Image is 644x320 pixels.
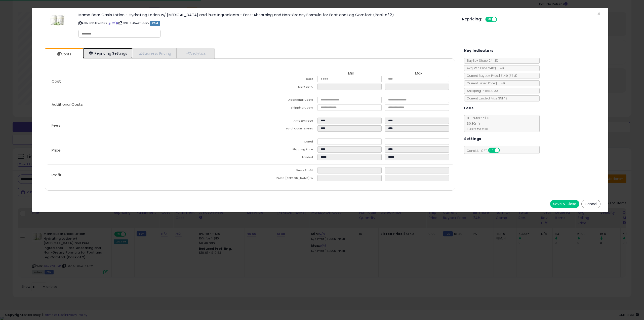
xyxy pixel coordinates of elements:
span: ON [489,148,495,153]
th: Max [385,71,452,76]
td: Cost [250,76,317,84]
span: Shipping Price: $0.00 [464,89,498,93]
td: Amazon Fees [250,118,317,125]
a: Costs [45,49,82,59]
span: $51.49 [499,74,517,78]
span: Current Listed Price: $51.49 [464,81,505,85]
span: OFF [496,17,504,22]
span: Current Buybox Price: [464,74,517,78]
span: 8.00 % for <= $10 [464,116,489,131]
button: Cancel [581,200,600,208]
a: All offer listings [112,21,115,25]
span: ( FBM ) [509,74,517,78]
span: 15.00 % for > $10 [464,127,488,131]
th: Min [317,71,385,76]
span: FBM [150,21,160,26]
td: Listed [250,138,317,146]
h3: Mama Bear Oasis Lotion - Hydrating Lotion w/ [MEDICAL_DATA] and Pure Ingredients - Fast-Absorbing... [78,13,455,17]
p: Fees [48,123,250,127]
span: $0.30 min [464,121,481,126]
span: Consider CPT: [464,149,506,153]
a: Business Pricing [133,48,177,58]
a: BuyBox page [108,21,111,25]
td: Mark up % [250,84,317,91]
td: Total Costs & Fees [250,125,317,133]
p: Price [48,148,250,152]
p: ASIN: B0DJYWFSKR | SKU: 19-0AWD-1J2V [78,19,455,27]
span: OFF [499,148,507,153]
td: Shipping Price [250,146,317,154]
a: Your listing only [115,21,118,25]
td: Profit [PERSON_NAME] % [250,175,317,183]
a: Analytics [177,48,214,58]
button: Save & Close [550,200,579,208]
p: Additional Costs [48,102,250,106]
td: Landed [250,154,317,162]
h5: Repricing: [462,17,482,21]
span: Current Landed Price: $51.49 [464,96,507,100]
span: Avg. Win Price 24h: $51.49 [464,66,504,70]
p: Cost [48,79,250,83]
td: Additional Costs [250,97,317,104]
span: ON [486,17,492,22]
h5: Key Indicators [464,48,494,54]
img: 41JQBEYqRiL._SL60_.jpg [50,13,65,28]
p: Profit [48,173,250,177]
td: Shipping Costs [250,104,317,112]
span: × [597,10,600,17]
a: Repricing Settings [83,48,133,58]
h5: Fees [464,105,474,111]
span: BuyBox Share 24h: 1% [464,58,498,63]
td: Gross Profit [250,167,317,175]
h5: Settings [464,136,481,142]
